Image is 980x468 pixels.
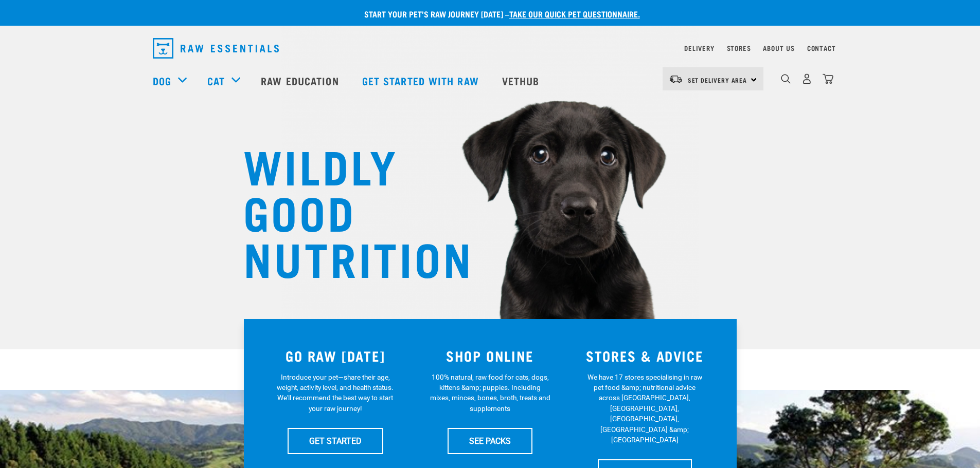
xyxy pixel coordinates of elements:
[448,428,532,454] a: SEE PACKS
[801,73,812,84] img: user.png
[275,372,396,414] p: Introduce your pet—share their age, weight, activity level, and health status. We'll recommend th...
[207,73,225,88] a: Cat
[352,60,492,101] a: Get started with Raw
[264,348,407,364] h3: GO RAW [DATE]
[727,46,751,50] a: Stores
[688,78,747,82] span: Set Delivery Area
[584,372,705,445] p: We have 17 stores specialising in raw pet food &amp; nutritional advice across [GEOGRAPHIC_DATA],...
[669,74,683,84] img: van-moving.png
[574,348,716,364] h3: STORES & ADVICE
[153,73,171,88] a: Dog
[763,46,794,50] a: About Us
[288,428,383,454] a: GET STARTED
[823,73,833,84] img: home-icon@2x.png
[243,141,449,280] h1: WILDLY GOOD NUTRITION
[419,348,561,364] h3: SHOP ONLINE
[781,74,791,84] img: home-icon-1@2x.png
[153,38,279,59] img: Raw Essentials Logo
[509,11,640,16] a: take our quick pet questionnaire.
[430,372,550,414] p: 100% natural, raw food for cats, dogs, kittens &amp; puppies. Including mixes, minces, bones, bro...
[684,46,714,50] a: Delivery
[492,60,553,101] a: Vethub
[807,46,836,50] a: Contact
[251,60,351,101] a: Raw Education
[145,34,836,63] nav: dropdown navigation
